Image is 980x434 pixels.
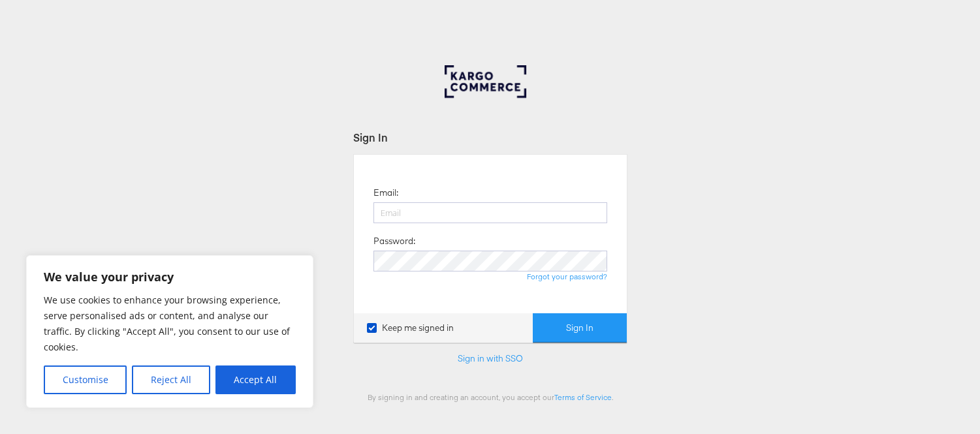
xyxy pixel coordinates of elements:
[26,255,313,408] div: We value your privacy
[373,202,607,223] input: Email
[44,292,296,355] p: We use cookies to enhance your browsing experience, serve personalised ads or content, and analys...
[527,271,607,281] a: Forgot your password?
[215,365,296,394] button: Accept All
[458,352,523,364] a: Sign in with SSO
[44,365,127,394] button: Customise
[132,365,210,394] button: Reject All
[373,187,398,199] label: Email:
[353,130,627,145] div: Sign In
[373,235,415,247] label: Password:
[554,392,612,402] a: Terms of Service
[353,392,627,402] div: By signing in and creating an account, you accept our .
[533,313,627,343] button: Sign In
[44,269,296,285] p: We value your privacy
[367,322,454,334] label: Keep me signed in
